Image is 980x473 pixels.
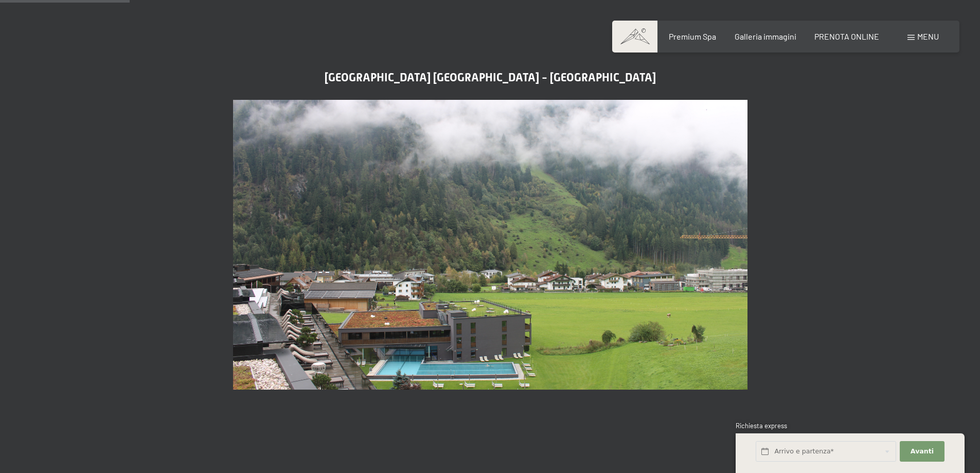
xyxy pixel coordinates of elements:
[233,100,747,390] img: Luxury SPA Resort Schwarzenstein Lutago - Valle Aurina
[814,31,879,41] a: PRENOTA ONLINE
[900,441,944,462] button: Avanti
[325,71,656,84] span: [GEOGRAPHIC_DATA] [GEOGRAPHIC_DATA] - [GEOGRAPHIC_DATA]
[917,31,939,41] span: Menu
[911,447,934,456] span: Avanti
[736,422,787,430] span: Richiesta express
[669,31,716,41] a: Premium Spa
[735,31,796,41] a: Galleria immagini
